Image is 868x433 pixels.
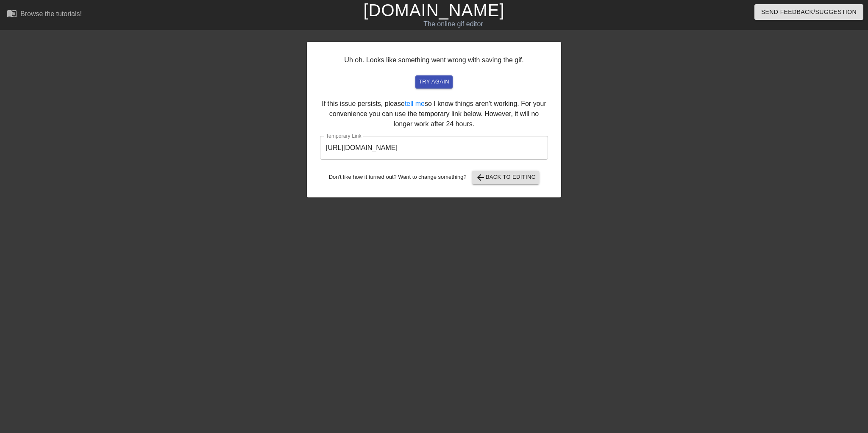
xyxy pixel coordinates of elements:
[307,42,561,197] div: Uh oh. Looks like something went wrong with saving the gif. If this issue persists, please so I k...
[476,172,486,183] span: arrow_back
[476,172,536,183] span: Back to Editing
[7,8,17,18] span: menu_book
[472,171,540,184] button: Back to Editing
[405,100,425,107] a: tell me
[7,8,82,21] a: Browse the tutorials!
[761,7,857,17] span: Send Feedback/Suggestion
[320,171,548,184] div: Don't like how it turned out? Want to change something?
[754,4,863,20] button: Send Feedback/Suggestion
[294,19,613,29] div: The online gif editor
[415,75,453,89] button: try again
[363,1,504,19] a: [DOMAIN_NAME]
[320,136,548,160] input: bare
[20,10,82,17] div: Browse the tutorials!
[419,77,449,87] span: try again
